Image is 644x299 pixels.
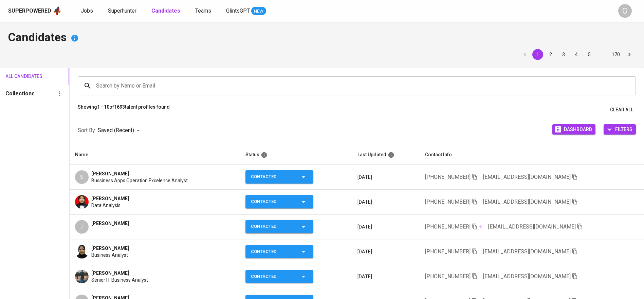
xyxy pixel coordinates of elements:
div: S [75,170,89,184]
b: 1 - 10 [97,104,109,110]
span: Clear All [610,106,633,114]
div: J [75,220,89,234]
a: Candidates [151,7,182,15]
button: Contacted [245,245,313,258]
div: Contacted [251,195,288,208]
button: Go to page 2 [545,49,556,60]
span: Business Analyst [91,252,128,258]
img: app logo [53,6,62,16]
button: Go to page 4 [571,49,582,60]
span: Data Analysis [91,202,121,209]
p: Saved (Recent) [98,126,134,135]
a: Superpoweredapp logo [8,6,62,16]
span: All Candidates [5,72,34,81]
span: [EMAIL_ADDRESS][DOMAIN_NAME] [483,273,571,280]
th: Last Updated [352,145,419,165]
span: Teams [195,7,211,14]
h4: Candidates [8,30,636,46]
a: Teams [195,7,213,15]
span: Jobs [81,7,93,14]
p: [DATE] [357,248,414,255]
span: [PHONE_NUMBER] [425,223,471,230]
img: 9caad9709cd907f27feab5a2b7f51416.png [75,270,89,283]
b: 1693 [114,104,125,110]
button: Go to next page [624,49,635,60]
button: Contacted [245,270,313,283]
span: [PERSON_NAME] [91,195,129,202]
p: [DATE] [357,223,414,230]
button: Clear All [607,104,636,116]
span: [PHONE_NUMBER] [425,199,471,205]
p: [DATE] [357,273,414,280]
b: Candidates [151,7,180,14]
span: [PHONE_NUMBER] [425,273,471,280]
span: [PERSON_NAME] [91,220,129,227]
th: Contact Info [420,145,644,165]
span: GlintsGPT [226,7,250,14]
button: Contacted [245,170,313,184]
span: [PERSON_NAME] [91,170,129,177]
button: Contacted [245,195,313,208]
span: [EMAIL_ADDRESS][DOMAIN_NAME] [483,248,571,255]
p: Sort By [78,126,95,135]
span: [PHONE_NUMBER] [425,248,471,255]
div: Superpowered [8,7,51,15]
button: page 1 [532,49,543,60]
a: GlintsGPT NEW [226,7,266,15]
div: Saved (Recent) [98,124,142,137]
span: [PERSON_NAME] [91,270,129,277]
span: [PHONE_NUMBER] [425,174,471,180]
button: Filters [604,124,636,135]
div: Contacted [251,220,288,233]
th: Status [240,145,352,165]
img: cca3de0117f93ad368883bf9d8eb6b1c.png [75,245,89,258]
button: Go to page 5 [584,49,595,60]
div: Contacted [251,245,288,258]
th: Name [70,145,240,165]
nav: pagination navigation [518,49,636,60]
div: G [618,4,632,18]
span: [EMAIL_ADDRESS][DOMAIN_NAME] [488,223,576,230]
a: Jobs [81,7,94,15]
span: Superhunter [108,7,136,14]
button: Go to page 170 [610,49,622,60]
p: [DATE] [357,199,414,205]
img: 8dea5561f8ce14ec75ad904479643718.jpg [75,195,89,209]
h6: Collections [5,89,35,98]
span: [EMAIL_ADDRESS][DOMAIN_NAME] [483,199,571,205]
span: NEW [251,8,266,15]
button: Contacted [245,220,313,233]
p: Showing of talent profiles found [78,104,170,116]
span: [PERSON_NAME] [91,245,129,252]
span: Filters [615,125,632,134]
span: Dashboard [564,125,592,134]
p: [DATE] [357,174,414,180]
div: Contacted [251,270,288,283]
div: … [597,51,608,58]
span: Bussiness Apps Operation Excelence Analyst [91,177,188,184]
button: Go to page 3 [558,49,569,60]
a: Superhunter [108,7,138,15]
span: Senior IT Business Analyst [91,277,148,283]
button: Dashboard [552,124,595,135]
span: [EMAIL_ADDRESS][DOMAIN_NAME] [483,174,571,180]
div: Contacted [251,170,288,184]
